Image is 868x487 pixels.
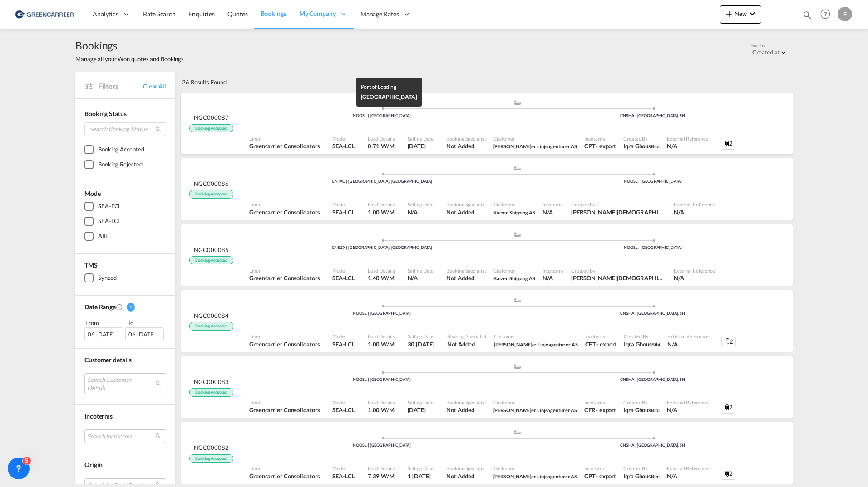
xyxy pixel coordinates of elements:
div: NOOSL | [GEOGRAPHIC_DATA] [518,245,789,251]
div: Synced [98,273,116,282]
span: Iqra Ghous Bibi [624,340,660,348]
div: To [127,318,167,327]
span: Per Kristian Edvartsen [571,208,666,216]
span: Mode [332,201,355,208]
span: Mode [332,267,355,274]
md-icon: assets/icons/custom/ship-fill.svg [512,364,523,369]
div: CNSZX | [GEOGRAPHIC_DATA], [GEOGRAPHIC_DATA] [247,245,518,251]
span: Customer [493,201,535,208]
span: Mode [84,190,101,197]
span: 1.40 W/M [368,274,395,282]
span: Created By [623,399,660,406]
span: TMS [84,261,98,269]
span: Load Details [368,201,395,208]
span: Per Kristian Edvartsen [571,274,666,282]
span: Not Added [446,208,486,216]
span: Booking Specialist [447,333,487,340]
span: Sailing Date [408,201,434,208]
span: [PERSON_NAME]er Linjeagenturer AS [494,341,578,347]
div: N/A [542,274,553,282]
span: Bookings [75,38,184,53]
span: Booking Accepted [189,190,233,199]
div: 26 Results Found [182,72,226,92]
div: CPT [584,142,596,150]
div: From [84,318,124,327]
div: 06 [DATE] [84,327,123,341]
span: 1.00 W/M [368,341,395,348]
div: Booking Status [84,109,166,118]
span: Booking Specialist [446,465,486,472]
md-icon: icon-magnify [802,10,812,20]
span: N/A [667,406,708,414]
div: CNTAO | [GEOGRAPHIC_DATA], [GEOGRAPHIC_DATA] [247,179,518,185]
span: Booking Accepted [189,124,233,133]
span: SEA-LCL [332,340,355,348]
span: Incoterms [542,201,564,208]
div: Origin [84,460,166,469]
span: Sailing Date [408,135,434,142]
md-icon: assets/icons/custom/ship-fill.svg [512,298,523,302]
span: Liner [249,399,320,406]
span: Not Added [446,142,486,150]
span: 1.00 W/M [368,406,395,414]
span: Incoterms [584,399,616,406]
span: NGC000086 [194,180,228,188]
md-icon: icon-attachment [724,338,731,345]
div: Port of Loading [361,82,417,92]
span: N/A [667,472,708,480]
span: N/A [667,142,708,150]
span: Hecksher Linjeagenturer AS [493,406,577,414]
span: 7.39 W/M [368,472,395,480]
span: Booking Accepted [189,256,233,265]
span: Customer [493,267,535,274]
div: NGC000082 Booking Accepted assets/icons/custom/ship-fill.svgassets/icons/custom/roll-o-plane.svgP... [181,422,793,484]
span: Not Added [446,472,486,480]
span: Sailing Date [408,333,434,340]
span: Iqra Ghous Bibi [623,142,660,150]
span: Kaizen Shipping AS [493,275,535,281]
md-icon: assets/icons/custom/ship-fill.svg [512,166,523,170]
span: Date Range [84,303,116,311]
md-icon: icon-plus 400-fg [724,8,735,19]
span: External Reference [667,333,709,340]
span: 2 Oct 2025 [408,406,434,414]
div: NOOSL | [GEOGRAPHIC_DATA] [247,113,518,119]
span: Not Added [446,274,486,282]
span: NGC000083 [194,378,228,386]
md-icon: icon-chevron-down [747,8,758,19]
span: Booking Specialist [446,399,486,406]
span: Enquiries [188,10,215,18]
span: Mode [332,399,355,406]
span: Booking Specialist [446,201,486,208]
span: Bibi [651,143,660,149]
span: SEA-LCL [332,274,355,282]
span: Incoterms [84,412,113,420]
span: Bibi [651,341,660,347]
md-icon: icon-attachment [724,470,731,477]
md-icon: assets/icons/custom/ship-fill.svg [512,100,523,105]
span: Bibi [651,407,660,413]
span: Booking Accepted [189,388,233,397]
div: F [838,7,852,21]
span: CPT export [585,340,617,348]
span: Origin [84,461,102,468]
div: CFR [584,406,596,414]
span: Kaizen Shipping AS [493,208,535,216]
md-checkbox: AIR [84,232,166,241]
span: N/A [408,274,434,282]
span: CFR export [584,406,616,414]
span: Help [818,6,833,22]
span: Manage Rates [360,10,399,19]
div: [GEOGRAPHIC_DATA] [361,92,417,102]
span: NGC000084 [194,312,228,320]
div: 2 [721,402,735,414]
md-icon: assets/icons/custom/ship-fill.svg [512,232,523,237]
div: CNSHA | [GEOGRAPHIC_DATA], SH [518,443,789,448]
span: Incoterms [542,267,564,274]
span: Booking Accepted [189,454,233,463]
span: Liner [249,135,320,142]
div: NOOSL | [GEOGRAPHIC_DATA] [247,443,518,448]
span: Iqra Ghous Bibi [623,406,660,414]
span: Manage all your Won quotes and Bookings [75,55,184,63]
div: CPT [585,340,597,348]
